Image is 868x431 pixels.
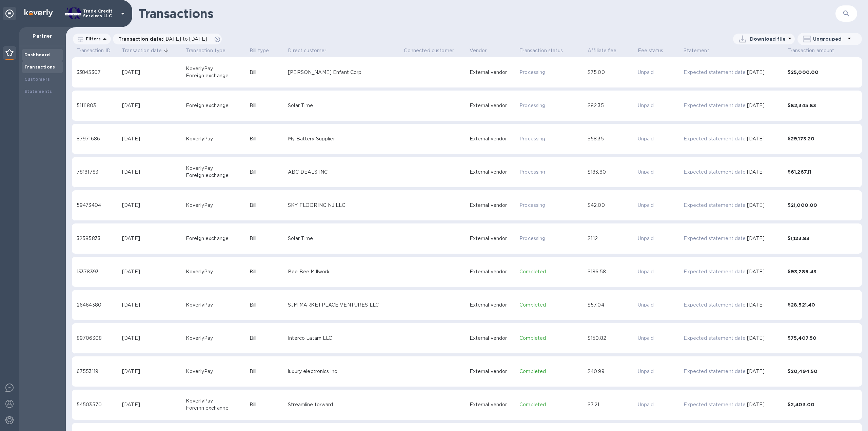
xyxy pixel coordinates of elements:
span: Transaction amount [788,46,843,55]
p: Unpaid [638,202,681,209]
div: KoverlyPay [186,165,247,172]
div: Foreign exchange [186,102,247,109]
div: $183.80 [588,169,635,176]
div: $93,289.43 [788,268,857,275]
img: Partner [5,49,14,56]
div: 54503570 [77,401,119,408]
p: Completed [519,301,585,309]
div: KoverlyPay [186,65,247,72]
div: [DATE] [122,169,183,176]
div: $61,267.11 [788,169,857,175]
div: $57.04 [588,301,635,309]
div: External vendor [470,135,517,142]
span: Fee status [638,46,672,55]
div: External vendor [470,169,517,176]
p: Unpaid [638,368,681,375]
p: Unpaid [638,268,681,275]
span: Fee status [638,46,664,55]
div: External vendor [470,368,517,375]
p: [DATE] [747,202,765,209]
div: Bill [250,235,285,242]
div: [DATE] [122,335,183,342]
p: Unpaid [638,169,681,176]
div: Foreign exchange [186,405,247,412]
div: External vendor [470,335,517,342]
div: External vendor [470,235,517,242]
div: Foreign exchange [186,172,247,179]
b: Customers [24,77,50,82]
p: [DATE] [747,368,765,375]
p: Completed [519,368,585,375]
p: Unpaid [638,69,681,76]
div: [DATE] [122,235,183,242]
div: Bill [250,169,285,176]
p: Expected statement date: [684,135,747,142]
div: $58.35 [588,135,635,142]
p: Expected statement date: [684,368,747,375]
p: [DATE] [747,335,765,342]
span: Transaction type [186,46,225,55]
p: [DATE] [747,268,765,275]
p: Unpaid [638,102,681,109]
div: Streamline forward [288,401,401,408]
div: External vendor [470,202,517,209]
p: Processing [519,135,585,142]
div: $75,407.50 [788,335,857,341]
p: Expected statement date: [684,301,747,309]
span: Affiliate fee [588,46,625,55]
div: Bill [250,102,285,109]
p: Processing [519,235,585,242]
p: [DATE] [747,235,765,242]
b: Dashboard [24,52,50,57]
div: Solar Time [288,235,401,242]
div: External vendor [470,69,517,76]
p: Unpaid [638,135,681,142]
div: 87971686 [77,135,119,142]
div: 26464380 [77,301,119,309]
div: 59473404 [77,202,119,209]
p: Expected statement date: [684,401,747,408]
p: [DATE] [747,301,765,309]
div: [DATE] [122,368,183,375]
div: Bill [250,401,285,408]
div: External vendor [470,268,517,275]
p: [DATE] [747,135,765,142]
span: Statement [684,46,709,55]
span: Connected customer [404,46,454,55]
div: [PERSON_NAME] Enfant Corp [288,69,401,76]
div: Bill [250,69,285,76]
p: Completed [519,401,585,408]
p: Unpaid [638,335,681,342]
div: $2,403.00 [788,401,857,408]
div: [DATE] [122,135,183,142]
p: Processing [519,169,585,176]
div: External vendor [470,301,517,309]
div: Bill [250,135,285,142]
div: Bill [250,301,285,309]
span: Bill type [250,46,269,55]
div: 78181783 [77,169,119,176]
div: [DATE] [122,268,183,275]
div: [DATE] [122,69,183,76]
div: [DATE] [122,301,183,309]
div: $28,521.40 [788,301,857,308]
p: Partner [24,33,60,39]
span: Transaction date [122,46,171,55]
p: Processing [519,202,585,209]
div: 89706308 [77,335,119,342]
div: $42.00 [588,202,635,209]
p: Unpaid [638,235,681,242]
div: 13378393 [77,268,119,275]
span: Transaction ID [77,46,111,55]
div: $7.21 [588,401,635,408]
p: Completed [519,335,585,342]
div: $186.58 [588,268,635,275]
span: Direct customer [288,46,326,55]
div: KoverlyPay [186,368,247,375]
div: External vendor [470,401,517,408]
div: $1,123.83 [788,235,857,242]
p: Expected statement date: [684,235,747,242]
span: Vendor [470,46,487,55]
div: Foreign exchange [186,235,247,242]
div: 67553119 [77,368,119,375]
